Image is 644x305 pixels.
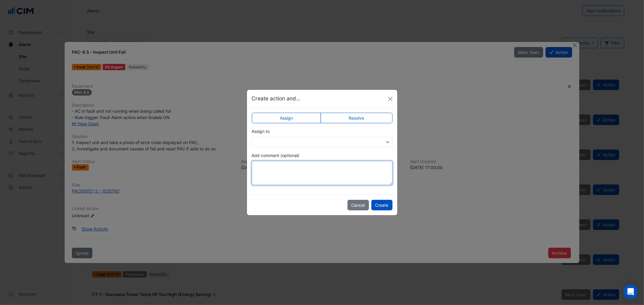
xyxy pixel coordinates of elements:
label: Resolve [321,113,392,123]
label: Assign [252,113,321,123]
h5: Create action and... [252,95,301,102]
label: Assign to [252,128,270,134]
div: Open Intercom Messenger [623,285,638,299]
button: Close [386,94,395,103]
button: Create [371,200,392,210]
button: Cancel [348,200,369,210]
label: Add comment (optional) [252,152,300,159]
